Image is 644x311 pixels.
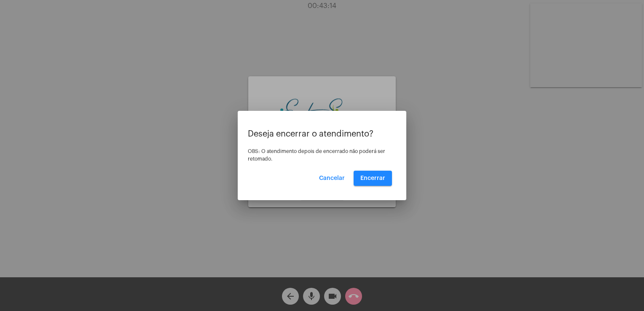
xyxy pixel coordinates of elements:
[248,129,396,139] p: Deseja encerrar o atendimento?
[312,171,352,186] button: Cancelar
[360,175,385,181] span: Encerrar
[248,149,385,161] span: OBS: O atendimento depois de encerrado não poderá ser retomado.
[354,171,392,186] button: Encerrar
[319,175,345,181] span: Cancelar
